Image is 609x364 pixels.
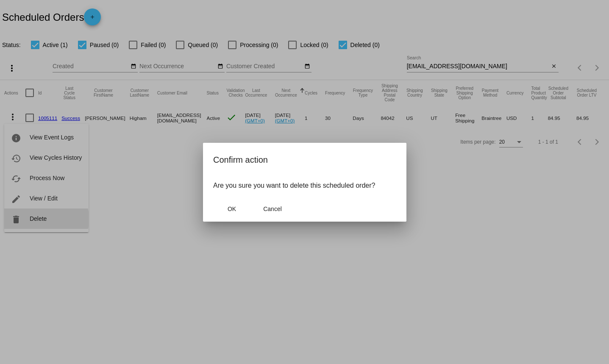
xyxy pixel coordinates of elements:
button: Close dialog [213,201,250,217]
button: Close dialog [254,201,291,217]
span: OK [227,206,236,212]
h2: Confirm action [213,153,396,167]
span: Cancel [263,206,282,212]
p: Are you sure you want to delete this scheduled order? [213,182,396,189]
